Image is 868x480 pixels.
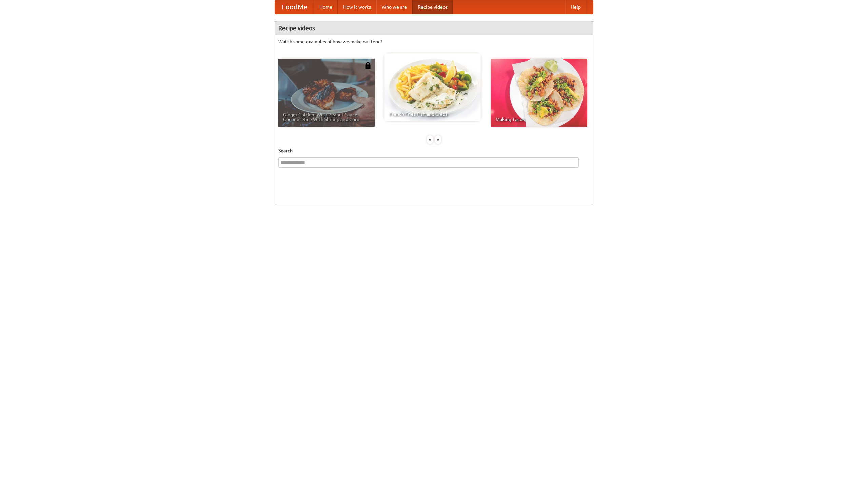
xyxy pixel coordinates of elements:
div: » [435,135,441,144]
a: Help [565,0,586,14]
span: French Fries Fish and Chips [389,112,476,116]
h5: Search [278,147,590,154]
h4: Recipe videos [275,21,593,35]
a: French Fries Fish and Chips [384,53,481,121]
a: How it works [338,0,376,14]
a: Home [314,0,338,14]
div: « [427,135,433,144]
a: Making Tacos [491,59,587,127]
a: FoodMe [275,0,314,14]
span: Making Tacos [496,117,583,122]
a: Recipe videos [412,0,453,14]
a: Who we are [376,0,412,14]
p: Watch some examples of how we make our food! [278,38,590,45]
img: 483408.png [364,62,371,69]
